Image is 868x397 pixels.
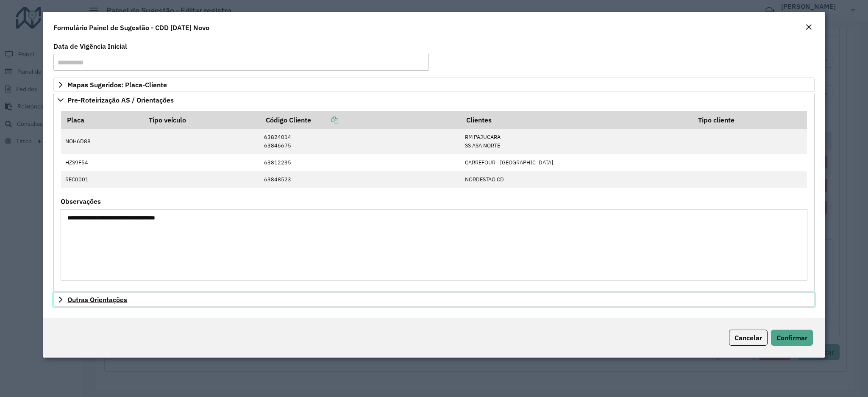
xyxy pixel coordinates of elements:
[53,292,814,307] a: Outras Orientações
[461,154,693,171] td: CARREFOUR - [GEOGRAPHIC_DATA]
[260,111,461,129] th: Código Cliente
[461,111,693,129] th: Clientes
[260,171,461,188] td: 63848523
[53,93,814,107] a: Pre-Roteirização AS / Orientações
[260,129,461,154] td: 63824014 63846675
[53,22,209,33] h4: Formulário Painel de Sugestão - CDD [DATE] Novo
[61,111,143,129] th: Placa
[771,330,813,346] button: Confirmar
[53,107,814,292] div: Pre-Roteirização AS / Orientações
[61,154,143,171] td: HZS9F54
[461,171,693,188] td: NORDESTAO CD
[311,116,338,124] a: Copiar
[53,41,127,51] label: Data de Vigência Inicial
[692,111,807,129] th: Tipo cliente
[53,78,814,92] a: Mapas Sugeridos: Placa-Cliente
[67,296,127,303] span: Outras Orientações
[805,24,812,31] em: Fechar
[61,129,143,154] td: NOH6D88
[67,81,167,88] span: Mapas Sugeridos: Placa-Cliente
[143,111,260,129] th: Tipo veículo
[61,171,143,188] td: REC0001
[729,330,768,346] button: Cancelar
[803,22,815,33] button: Close
[734,333,762,342] span: Cancelar
[776,333,807,342] span: Confirmar
[61,196,101,206] label: Observações
[461,129,693,154] td: RM PAJUCARA SS ASA NORTE
[260,154,461,171] td: 63812235
[67,97,174,103] span: Pre-Roteirização AS / Orientações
